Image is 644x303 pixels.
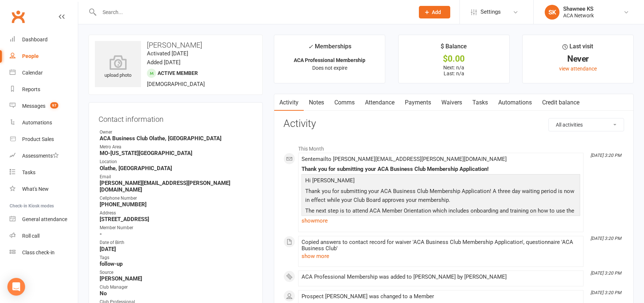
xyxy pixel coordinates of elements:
[312,65,347,71] span: Does not expire
[22,153,59,159] div: Assessments
[95,55,141,79] div: upload photo
[99,112,253,123] h3: Contact information
[100,195,253,202] div: Cellphone Number
[10,98,78,114] a: Messages 97
[283,118,624,130] h3: Activity
[22,37,48,42] div: Dashboard
[302,252,329,261] button: show more
[50,102,58,109] span: 97
[562,42,593,55] div: Last visit
[147,81,205,87] span: [DEMOGRAPHIC_DATA]
[100,290,253,297] strong: No
[559,66,597,72] a: view attendance
[304,94,329,111] a: Notes
[100,180,253,193] strong: [PERSON_NAME][EMAIL_ADDRESS][PERSON_NAME][DOMAIN_NAME]
[100,158,253,165] div: Location
[100,231,253,237] strong: -
[274,94,304,111] a: Activity
[100,129,253,136] div: Owner
[590,236,621,241] i: [DATE] 3:20 PM
[100,269,253,276] div: Source
[432,9,441,15] span: Add
[22,216,67,222] div: General attendance
[100,275,253,282] strong: [PERSON_NAME]
[283,141,624,153] li: This Month
[302,216,580,226] a: show more
[22,136,54,142] div: Product Sales
[302,156,507,162] span: Sent email to [PERSON_NAME][EMAIL_ADDRESS][PERSON_NAME][DOMAIN_NAME]
[441,42,467,55] div: $ Balance
[467,94,493,111] a: Tasks
[10,114,78,131] a: Automations
[100,239,253,246] div: Date of Birth
[22,70,43,76] div: Calendar
[22,249,55,255] div: Class check-in
[563,12,594,19] div: ACA Network
[303,176,578,187] p: Hi [PERSON_NAME]
[100,261,253,267] strong: follow-up
[10,228,78,244] a: Roll call
[436,94,467,111] a: Waivers
[100,254,253,261] div: Tags
[100,224,253,231] div: Member Number
[10,131,78,148] a: Product Sales
[9,7,27,26] a: Clubworx
[100,165,253,172] strong: Olathe, [GEOGRAPHIC_DATA]
[590,290,621,295] i: [DATE] 3:20 PM
[100,216,253,223] strong: [STREET_ADDRESS]
[302,293,580,300] div: Prospect [PERSON_NAME] was changed to a Member
[95,41,256,49] h3: [PERSON_NAME]
[147,50,188,57] time: Activated [DATE]
[100,246,253,252] strong: [DATE]
[302,274,580,280] div: ACA Professional Membership was added to [PERSON_NAME] by [PERSON_NAME]
[481,4,501,20] span: Settings
[100,284,253,291] div: Club Manager
[100,150,253,156] strong: MO-[US_STATE][GEOGRAPHIC_DATA]
[22,169,35,175] div: Tasks
[302,239,580,252] div: Copied answers to contact record for waiver 'ACA Business Club Membership Application', questionn...
[100,201,253,208] strong: [PHONE_NUMBER]
[100,173,253,180] div: Email
[22,103,45,109] div: Messages
[493,94,537,111] a: Automations
[10,164,78,181] a: Tasks
[97,7,409,17] input: Search...
[360,94,400,111] a: Attendance
[10,211,78,228] a: General attendance kiosk mode
[22,120,52,125] div: Automations
[405,65,503,76] p: Next: n/a Last: n/a
[10,31,78,48] a: Dashboard
[100,144,253,151] div: Metro Area
[158,70,198,76] span: Active member
[294,57,365,63] strong: ACA Professional Membership
[303,206,578,235] p: The next step is to attend ACA Member Orientation which includes onboarding and training on how t...
[329,94,360,111] a: Comms
[529,55,627,63] div: Never
[22,86,40,92] div: Reports
[10,148,78,164] a: Assessments
[147,59,180,66] time: Added [DATE]
[10,65,78,81] a: Calendar
[10,181,78,197] a: What's New
[22,186,49,192] div: What's New
[22,233,39,239] div: Roll call
[303,187,578,206] p: Thank you for submitting your ACA Business Club Membership Application! A three day waiting perio...
[563,6,594,12] div: Shawnee KS
[10,81,78,98] a: Reports
[400,94,436,111] a: Payments
[100,135,253,142] strong: ACA Business Club Olathe, [GEOGRAPHIC_DATA]
[308,43,313,50] i: ✓
[10,48,78,65] a: People
[308,42,351,55] div: Memberships
[545,5,559,20] div: SK
[537,94,585,111] a: Credit balance
[100,210,253,217] div: Address
[590,271,621,276] i: [DATE] 3:20 PM
[302,166,580,172] div: Thank you for submitting your ACA Business Club Membership Application!
[419,6,450,18] button: Add
[22,53,39,59] div: People
[405,55,503,63] div: $0.00
[7,278,25,296] div: Open Intercom Messenger
[10,244,78,261] a: Class kiosk mode
[590,153,621,158] i: [DATE] 3:20 PM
